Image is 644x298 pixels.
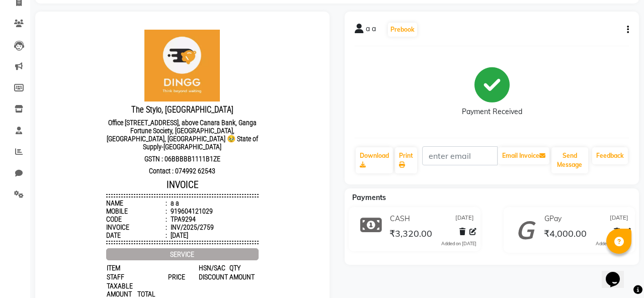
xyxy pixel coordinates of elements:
[61,251,121,260] span: STAFF
[356,147,393,173] a: Download
[61,177,122,185] div: Name
[390,214,410,224] span: CASH
[544,214,561,224] span: GPay
[462,107,522,117] div: Payment Received
[352,193,386,202] span: Payments
[610,214,628,224] span: [DATE]
[366,24,376,38] span: a a
[592,147,628,164] a: Feedback
[153,242,183,251] span: HSN/SAC
[120,177,122,185] span: :
[120,210,122,218] span: :
[61,210,122,218] div: Date
[120,185,122,193] span: :
[120,193,122,202] span: :
[153,282,183,291] span: 11
[61,185,122,193] div: Mobile
[120,202,122,210] span: :
[596,240,631,247] div: Added on [DATE]
[123,177,134,185] div: a a
[422,146,498,165] input: enter email
[61,81,213,95] h3: The Stylo, [GEOGRAPHIC_DATA]
[61,95,213,131] p: Office [STREET_ADDRESS], above Canara Bank, Ganga Fortune Society, [GEOGRAPHIC_DATA], [GEOGRAPHIC...
[61,155,213,171] h3: INVOICE
[389,228,432,242] span: ₹3,320.00
[61,193,122,202] div: Code
[544,228,587,242] span: ₹4,000.00
[61,242,152,251] span: ITEM
[61,260,91,277] span: TAXABLE AMOUNT
[441,240,476,247] div: Added on [DATE]
[388,23,417,37] button: Prebook
[99,8,175,80] img: file_1711537634585.png
[61,143,213,155] p: Contact : 074992 62543
[61,202,122,210] div: Invoice
[184,282,213,291] span: 1
[61,283,152,291] small: [DEMOGRAPHIC_DATA] Hair Cut test
[123,185,168,193] div: 919604121029
[92,268,121,277] span: TOTAL
[184,242,213,251] span: QTY
[184,251,213,260] span: AMOUNT
[498,147,549,164] button: Email Invoice
[123,202,169,210] div: INV/2025/2759
[123,210,143,218] div: [DATE]
[455,214,474,224] span: [DATE]
[153,251,183,260] span: DISCOUNT
[551,147,588,173] button: Send Message
[122,251,152,260] span: PRICE
[61,227,213,239] div: service
[123,193,150,202] div: TPA9294
[602,258,634,288] iframe: chat widget
[61,131,213,143] p: GSTN : 06BBBBB1111B1ZE
[395,147,417,173] a: Print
